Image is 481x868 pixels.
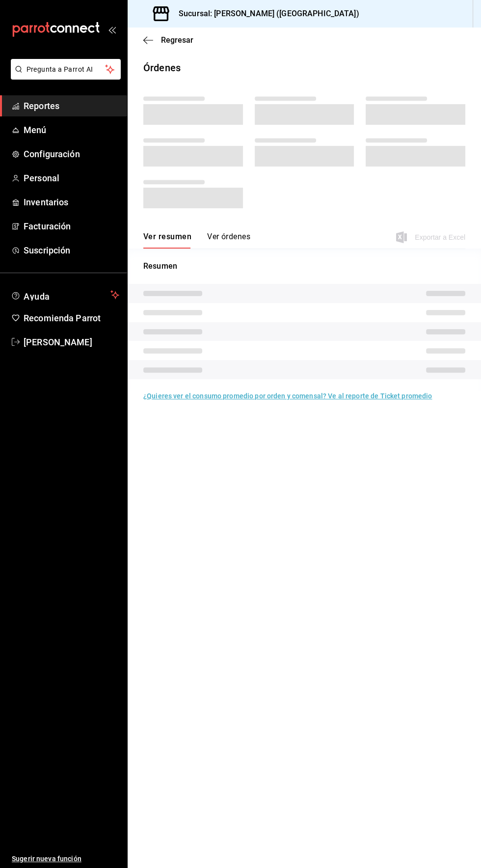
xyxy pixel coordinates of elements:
[143,392,432,400] a: ¿Quieres ver el consumo promedio por orden y comensal? Ve al reporte de Ticket promedio
[171,8,359,20] h3: Sucursal: [PERSON_NAME] ([GEOGRAPHIC_DATA])
[24,336,119,349] span: [PERSON_NAME]
[24,99,119,112] span: Reportes
[24,311,119,325] span: Recomienda Parrot
[12,854,119,864] span: Sugerir nueva función
[24,220,119,233] span: Facturación
[143,260,465,272] p: Resumen
[143,232,191,249] button: Ver resumen
[24,123,119,137] span: Menú
[207,232,250,249] button: Ver órdenes
[143,60,181,75] div: Órdenes
[143,35,193,45] button: Regresar
[24,289,107,301] span: Ayuda
[108,26,116,33] button: open_drawer_menu
[27,64,106,75] span: Pregunta a Parrot AI
[24,196,119,209] span: Inventarios
[24,244,119,257] span: Suscripción
[11,59,121,80] button: Pregunta a Parrot AI
[143,232,250,249] div: navigation tabs
[24,147,119,161] span: Configuración
[7,71,121,82] a: Pregunta a Parrot AI
[24,171,119,185] span: Personal
[161,35,193,45] span: Regresar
